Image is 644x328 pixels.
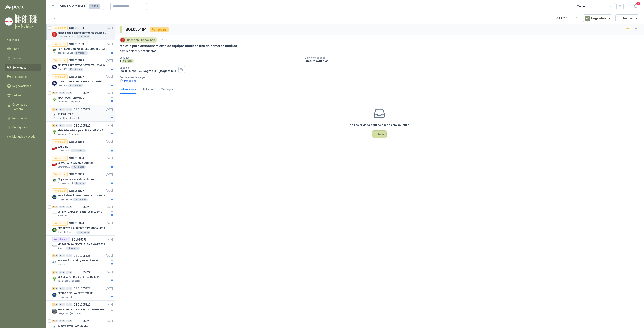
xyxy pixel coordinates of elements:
[58,117,79,120] p: Club Campestre de Cali
[12,65,26,70] span: Solicitudes
[52,123,114,136] a: 3 0 0 0 0 0 GSOL005327[DATE] Company LogoMaterial eléctrico para oficina - OFICINASalamanca Oleag...
[55,271,58,274] div: 0
[52,254,55,257] div: 7
[58,312,83,315] p: Oleaginosas [GEOGRAPHIC_DATA][PERSON_NAME]
[58,161,94,165] p: LLAVE PARA LAVAMANOS 1/2"
[74,124,90,127] p: GSOL005327
[106,91,113,95] p: [DATE]
[69,140,84,143] p: SOL055085
[52,92,55,94] div: 1
[58,182,73,185] p: Zoologico De Cali
[62,254,65,257] div: 0
[52,156,68,161] div: Por cotizar
[105,5,108,8] span: search
[12,116,27,120] span: Remisiones
[69,320,72,322] div: 0
[12,47,19,51] span: Chat
[106,173,113,176] p: [DATE]
[60,3,85,9] h1: Mis solicitudes
[52,221,68,226] div: Por cotizar
[12,125,30,130] span: Configuración
[636,2,640,6] span: 2
[46,154,115,170] a: Por cotizarSOL055084[DATE] Company LogoLLAVE PARA LAVAMANOS 1/2"Lafayette SAS10 Unidades
[58,84,67,87] p: Caracol TV
[52,286,114,299] a: 1 0 0 0 0 0 GSOL005323[DATE] Company LogoPEDIDO OFICINA SEPTIEMBREColegio Bennett
[52,91,114,104] a: 1 0 0 0 0 0 GSOL005329[DATE] Company LogoMANTO AGRONOMICOSalamanca Oleaginosas SAS
[59,287,62,290] div: 0
[58,324,88,328] p: 170805 BOMBILLO 9W LED
[52,260,57,265] img: Company Logo
[106,42,113,46] p: [DATE]
[46,170,115,187] a: Por cotizarSOL055078[DATE] Company LogoEtiquetas de metal de doble caraZoologico De Cali12 Cajas
[62,271,65,274] div: 0
[46,73,115,89] a: Por cotizarSOL055097[DATE] Company LogoADAPTADOR FUENTE ENERGÍA GENÉRICO 24V 1ACaracol TV10 Unidades
[52,139,68,144] div: Por cotizar
[66,271,69,274] div: 0
[106,303,113,307] p: [DATE]
[52,65,57,69] img: Company Logo
[12,84,31,88] span: Negociaciones
[59,108,62,111] div: 0
[46,138,115,154] a: Por cotizarSOL055085[DATE] Company LogoBATERIALafayette SAS11 Unidades
[59,124,62,127] div: 0
[46,56,115,73] a: Por cotizarSOL055098[DATE] Company LogoSPLITTER RECEPTOR SATELITAL 2SAL GT-SP21Caracol TV10 Unidades
[106,287,113,290] p: [DATE]
[52,48,57,53] img: Company Logo
[62,92,65,94] div: 0
[62,206,65,208] div: 0
[68,84,83,87] div: 10 Unidades
[52,107,114,120] a: 5 0 0 0 0 0 GSOL005328[DATE] Company Logo170859 HTASClub Campestre de Cali
[58,198,72,201] p: Colegio Bennett
[58,133,83,136] p: Salamanca Oleaginosas SAS
[66,303,69,306] div: 0
[74,182,86,185] div: 12 Cajas
[58,226,108,230] p: PROTECTOR AUDITIVO TIPO COPA NRR 23dB
[12,134,35,139] span: Manuales y ayuda
[55,124,58,127] div: 0
[120,66,177,69] p: Dirección
[58,80,108,84] p: ADAPTADOR FUENTE ENERGÍA GENÉRICO 24V 1A
[125,26,147,33] h3: SOL055104
[5,5,25,10] img: Logo peakr
[120,69,177,73] p: DG 115A 70C-75 Bogotá D.C. , Bogotá D.C.
[122,59,134,63] div: Unidades
[52,195,57,200] img: Company Logo
[69,303,72,306] div: 0
[12,102,38,111] span: Órdenes de Compra
[52,58,68,63] div: Por cotizar
[58,165,70,169] p: Lafayette SAS
[55,254,58,257] div: 0
[52,303,55,306] div: 13
[74,51,88,55] div: 1 Unidades
[52,32,57,37] img: Company Logo
[305,56,642,59] p: Condición de pago
[120,76,642,79] p: Documentos de apoyo
[58,47,108,51] p: Fertilizante Diatomeas [GEOGRAPHIC_DATA] 25kg Polvo
[106,140,113,144] p: [DATE]
[5,64,41,71] a: Solicitudes
[120,44,237,48] p: Maletin para almacenamiento de equipos medicos kits de primeros auxilios
[58,296,72,299] p: Colegio Bennett
[66,320,69,322] div: 0
[5,18,13,25] img: Company Logo
[106,238,113,242] p: [DATE]
[58,68,67,71] p: Caracol TV
[106,59,113,63] p: [DATE]
[74,303,90,306] p: GSOL005322
[59,254,62,257] div: 0
[52,227,57,232] img: Company Logo
[159,38,167,42] p: [DATE]
[58,210,102,214] p: 051539 : CABLE DIFERENTES MEDIDAS
[58,291,93,295] p: PEDIDO OFICINA SEPTIEMBRE
[62,320,65,322] div: 0
[68,68,83,71] div: 10 Unidades
[583,14,612,22] button: Asignado a mi
[577,4,586,9] div: Todas
[120,79,137,83] button: image.png
[52,108,55,111] div: 5
[52,270,114,283] a: 24 0 0 0 0 0 GSOL005324[DATE] Company Logo002-005272 - CIO LOTE PEDIDO EPPSalamanca Oleaginosas SAS
[5,82,41,90] a: Negociaciones
[52,309,57,314] img: Company Logo
[161,87,173,91] div: Mensajes
[58,259,99,263] p: insumos ferreteria y mantenimiento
